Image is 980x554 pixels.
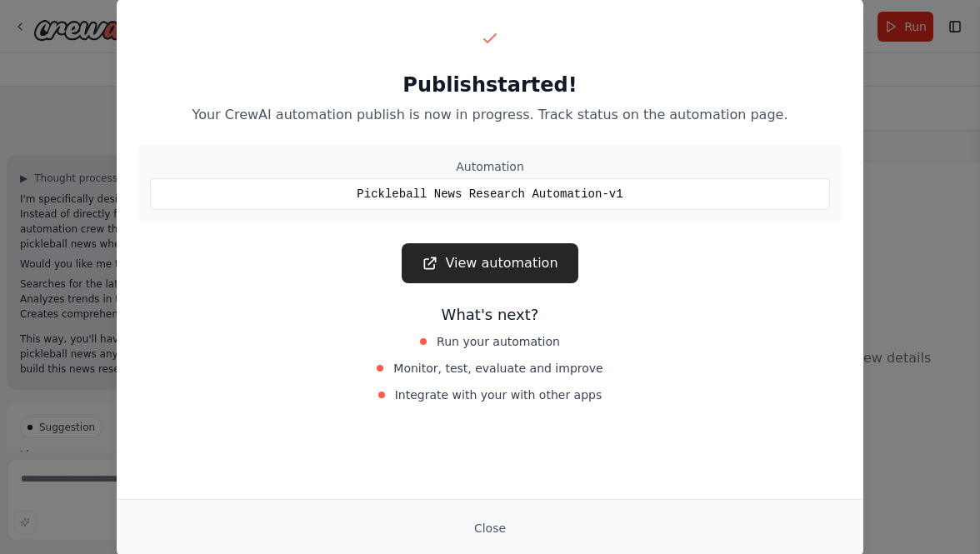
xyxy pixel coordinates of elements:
[393,360,602,377] span: Monitor, test, evaluate and improve
[137,105,843,125] p: Your CrewAI automation publish is now in progress. Track status on the automation page.
[150,158,830,175] div: Automation
[137,303,843,327] h3: What's next?
[461,513,519,543] button: Close
[150,178,830,210] div: Pickleball News Research Automation-v1
[395,387,602,403] span: Integrate with your with other apps
[402,243,577,283] a: View automation
[137,72,843,98] h2: Publish started!
[437,333,560,350] span: Run your automation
